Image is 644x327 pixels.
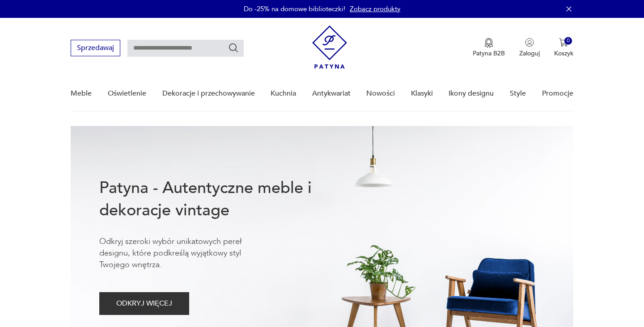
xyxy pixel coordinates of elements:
h1: Patyna - Autentyczne meble i dekoracje vintage [99,177,341,222]
a: Dekoracje i przechowywanie [162,76,255,111]
img: Ikonka użytkownika [525,38,534,47]
a: Meble [71,76,92,111]
a: Promocje [542,76,573,111]
a: Ikony designu [449,76,494,111]
a: Nowości [366,76,395,111]
p: Patyna B2B [473,49,505,58]
a: Ikona medaluPatyna B2B [473,38,505,58]
button: ODKRYJ WIĘCEJ [99,292,189,315]
img: Ikona medalu [484,38,493,48]
div: 0 [564,37,572,45]
button: Zaloguj [519,38,540,58]
img: Patyna - sklep z meblami i dekoracjami vintage [312,25,347,69]
button: 0Koszyk [554,38,573,58]
p: Do -25% na domowe biblioteczki! [244,4,345,13]
a: Style [510,76,526,111]
a: ODKRYJ WIĘCEJ [99,301,189,307]
a: Oświetlenie [108,76,146,111]
button: Sprzedawaj [71,40,120,56]
p: Zaloguj [519,49,540,58]
p: Odkryj szeroki wybór unikatowych pereł designu, które podkreślą wyjątkowy styl Twojego wnętrza. [99,236,269,271]
img: Ikona koszyka [559,38,568,47]
a: Sprzedawaj [71,46,120,52]
a: Zobacz produkty [350,4,400,13]
a: Kuchnia [271,76,296,111]
button: Szukaj [228,42,239,53]
p: Koszyk [554,49,573,58]
button: Patyna B2B [473,38,505,58]
a: Antykwariat [312,76,351,111]
a: Klasyki [411,76,433,111]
